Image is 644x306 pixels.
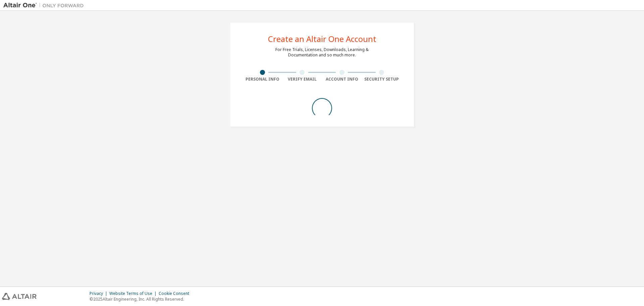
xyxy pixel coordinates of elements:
div: Verify Email [282,77,322,82]
div: Create an Altair One Account [268,35,376,43]
div: Security Setup [362,77,402,82]
div: Personal Info [243,77,282,82]
div: For Free Trials, Licenses, Downloads, Learning & Documentation and so much more. [275,47,369,58]
img: altair_logo.svg [2,293,37,300]
div: Privacy [90,291,109,296]
div: Cookie Consent [159,291,193,296]
div: Account Info [322,77,362,82]
div: Website Terms of Use [109,291,159,296]
img: Altair One [3,2,87,9]
p: © 2025 Altair Engineering, Inc. All Rights Reserved. [90,296,193,302]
